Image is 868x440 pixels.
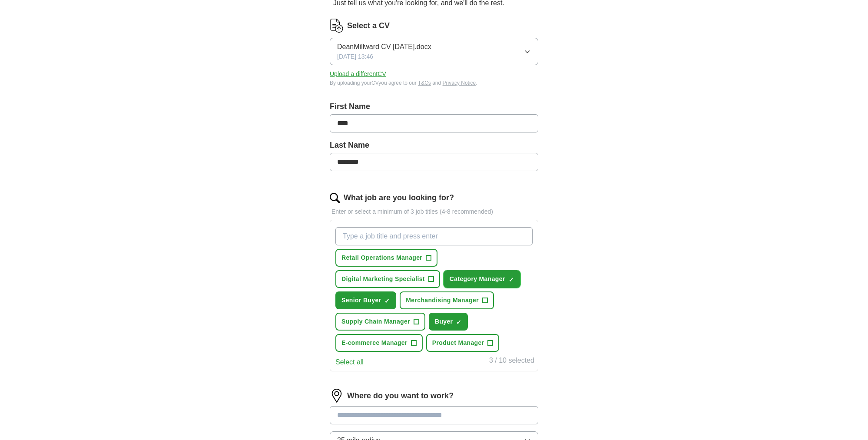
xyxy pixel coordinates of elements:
span: Product Manager [432,338,484,347]
span: [DATE] 13:46 [337,52,373,61]
button: Upload a differentCV [330,69,386,79]
span: E-commerce Manager [341,338,407,347]
a: Privacy Notice [443,80,476,86]
button: Category Manager✓ [444,270,520,288]
label: First Name [330,101,538,112]
span: ✓ [456,319,461,326]
img: search.png [330,193,340,203]
button: Supply Chain Manager [335,313,425,331]
button: Product Manager [426,334,500,352]
button: Select all [335,357,364,367]
label: What job are you looking for? [344,192,454,204]
span: Retail Operations Manager [341,253,422,262]
button: E-commerce Manager [335,334,423,352]
span: DeanMillward CV [DATE].docx [337,42,431,52]
img: location.png [330,389,344,403]
button: Merchandising Manager [400,291,494,309]
label: Last Name [330,139,538,151]
label: Where do you want to work? [347,390,454,402]
span: Buyer [435,317,453,326]
button: Buyer✓ [429,313,468,331]
span: ✓ [509,276,514,283]
span: Merchandising Manager [406,296,479,305]
button: Digital Marketing Specialist [335,270,440,288]
span: Supply Chain Manager [341,317,410,326]
img: CV Icon [330,19,344,33]
span: ✓ [384,298,390,304]
span: Senior Buyer [341,296,381,305]
button: Senior Buyer✓ [335,291,396,309]
label: Select a CV [347,20,390,32]
span: Category Manager [450,275,505,284]
div: 3 / 10 selected [489,355,534,367]
input: Type a job title and press enter [335,227,533,245]
button: DeanMillward CV [DATE].docx[DATE] 13:46 [330,38,538,65]
span: Digital Marketing Specialist [341,275,425,284]
button: Retail Operations Manager [335,249,437,267]
div: By uploading your CV you agree to our and . [330,79,538,87]
a: T&Cs [418,80,431,86]
p: Enter or select a minimum of 3 job titles (4-8 recommended) [330,207,538,216]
